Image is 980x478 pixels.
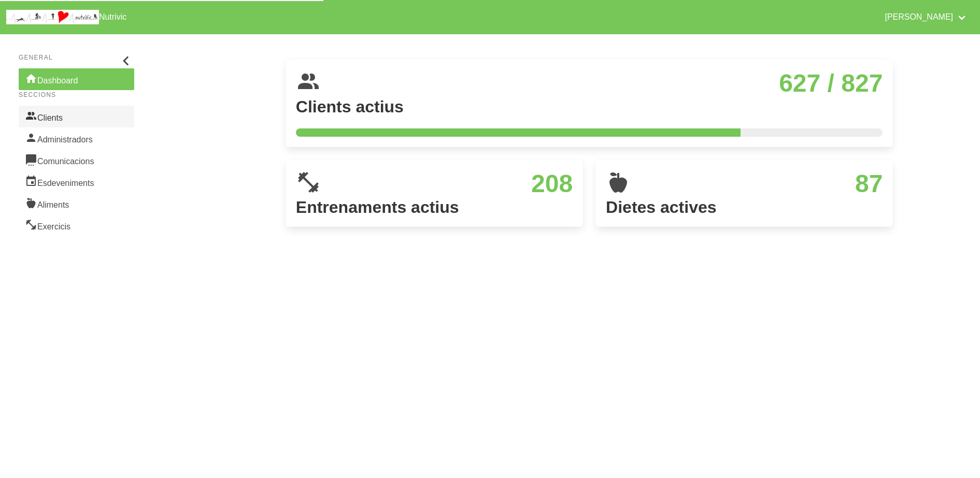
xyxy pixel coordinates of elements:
p: Seccions [19,90,134,99]
h4: Dietes actives [606,198,883,216]
a: Esdeveniments [19,171,134,193]
h3: 627 / 827 [329,69,883,97]
h3: 87 [639,170,883,198]
a: Exercicis [19,214,134,236]
a: Aliments [19,193,134,214]
h4: Clients actius [296,97,883,116]
p: General [19,53,134,62]
a: [PERSON_NAME] [878,4,974,30]
a: Comunicacions [19,149,134,171]
h4: Entrenaments actius [296,198,573,216]
h3: 208 [329,170,573,198]
img: company_logo [6,10,99,24]
a: Administradors [19,127,134,149]
a: Clients [19,106,134,127]
a: Dashboard [19,68,134,90]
